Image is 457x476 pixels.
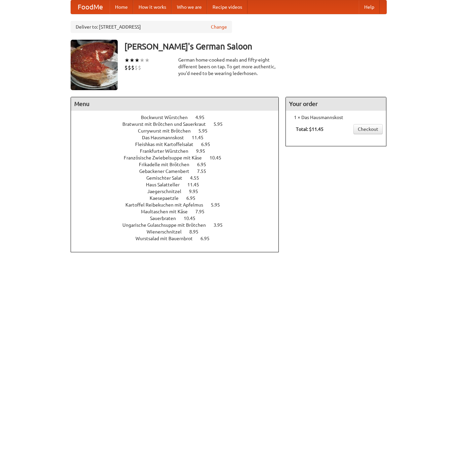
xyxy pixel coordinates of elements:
h4: Your order [286,97,386,111]
a: Maultaschen mit Käse 7.95 [141,209,217,214]
span: 4.55 [190,175,206,181]
li: ★ [129,57,135,64]
div: Deliver to: [STREET_ADDRESS] [71,21,232,33]
span: Frikadelle mit Brötchen [139,162,196,167]
li: ★ [145,57,150,64]
span: 5.95 [211,202,227,208]
a: Frankfurter Würstchen 9.95 [140,148,218,154]
span: 6.95 [186,195,202,201]
a: Sauerbraten 10.45 [150,216,208,221]
a: Gemischter Salat 4.55 [146,175,212,181]
span: 11.45 [187,182,206,187]
span: Das Hausmannskost [142,135,191,140]
h4: Menu [71,97,279,111]
span: 5.95 [214,121,229,127]
a: Who we are [172,0,207,14]
img: angular.jpg [71,40,118,90]
span: Wurstsalad mit Bauernbrot [136,236,199,241]
li: $ [124,64,128,71]
span: Haus Salatteller [146,182,186,187]
li: $ [138,64,141,71]
a: Frikadelle mit Brötchen 6.95 [139,162,219,167]
a: Checkout [353,124,383,134]
span: Französische Zwiebelsuppe mit Käse [124,155,208,160]
a: Recipe videos [207,0,247,14]
a: Ungarische Gulaschsuppe mit Brötchen 3.95 [122,222,235,228]
span: Kartoffel Reibekuchen mit Apfelmus [125,202,210,208]
a: FoodMe [71,0,110,14]
a: Help [359,0,380,14]
li: 1 × Das Hausmannskost [289,114,383,121]
span: 11.45 [192,135,210,140]
a: How it works [133,0,172,14]
span: 8.95 [189,229,205,234]
span: 3.95 [214,222,229,228]
b: Total: $11.45 [296,126,323,132]
span: Maultaschen mit Käse [141,209,194,214]
span: 7.55 [197,169,213,174]
span: 5.95 [198,128,214,134]
span: Fleishkas mit Kartoffelsalat [135,142,200,147]
h3: [PERSON_NAME]'s German Saloon [124,40,387,53]
li: $ [128,64,131,71]
span: 6.95 [201,142,217,147]
span: 6.95 [200,236,216,241]
span: 6.95 [197,162,213,167]
span: Sauerbraten [150,216,183,221]
a: Currywurst mit Brötchen 5.95 [138,128,220,134]
a: Bratwurst mit Brötchen und Sauerkraut 5.95 [122,121,235,127]
a: Jaegerschnitzel 9.95 [147,189,211,194]
a: Change [211,24,227,30]
li: ★ [124,57,129,64]
li: ★ [140,57,145,64]
a: Wienerschnitzel 8.95 [147,229,211,234]
span: Ungarische Gulaschsuppe mit Brötchen [122,222,213,228]
a: Gebackener Camenbert 7.55 [139,169,219,174]
span: 10.45 [184,216,202,221]
a: Französische Zwiebelsuppe mit Käse 10.45 [124,155,234,160]
span: 4.95 [195,115,211,120]
span: 9.95 [196,148,212,154]
li: ★ [135,57,140,64]
a: Das Hausmannskost 11.45 [142,135,216,140]
span: 9.95 [189,189,205,194]
a: Home [110,0,133,14]
span: Gebackener Camenbert [139,169,196,174]
span: Jaegerschnitzel [147,189,188,194]
span: 7.95 [195,209,211,214]
a: Fleishkas mit Kartoffelsalat 6.95 [135,142,223,147]
span: Gemischter Salat [146,175,189,181]
a: Bockwurst Würstchen 4.95 [141,115,217,120]
a: Kaesepaetzle 6.95 [150,195,208,201]
li: $ [135,64,138,71]
span: Kaesepaetzle [150,195,185,201]
a: Haus Salatteller 11.45 [146,182,212,187]
span: Currywurst mit Brötchen [138,128,197,134]
span: 10.45 [210,155,228,160]
div: German home-cooked meals and fifty-eight different beers on tap. To get more authentic, you'd nee... [178,57,279,77]
a: Kartoffel Reibekuchen mit Apfelmus 5.95 [125,202,232,208]
span: Bratwurst mit Brötchen und Sauerkraut [122,121,213,127]
span: Frankfurter Würstchen [140,148,195,154]
span: Bockwurst Würstchen [141,115,194,120]
a: Wurstsalad mit Bauernbrot 6.95 [136,236,222,241]
li: $ [131,64,135,71]
span: Wienerschnitzel [147,229,188,234]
